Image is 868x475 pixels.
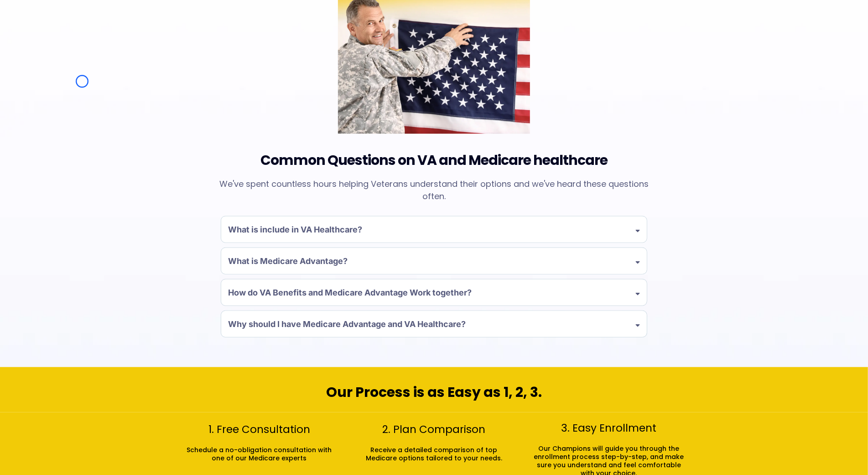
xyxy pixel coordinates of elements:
[353,423,515,437] h2: 2. Plan Comparison
[528,422,689,435] h2: 3. Easy Enrollment
[179,423,340,437] h2: 1. Free Consultation
[228,318,466,330] h4: Why should I have Medicare Advantage and VA Healthcare?
[183,446,335,462] p: Schedule a no-obligation consultation with one of our Medicare experts
[228,255,348,267] h4: What is Medicare Advantage?
[228,223,362,236] h4: What is include in VA Healthcare?
[358,446,510,462] p: Receive a detailed comparison of top Medicare options tailored to your needs.
[260,150,608,170] strong: Common Questions on VA and Medicare healthcare
[326,382,542,402] strong: Our Process is as Easy as 1, 2, 3.
[216,178,652,202] p: We've spent countless hours helping Veterans understand their options and we've heard these quest...
[228,286,472,299] h4: How do VA Benefits and Medicare Advantage Work together?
